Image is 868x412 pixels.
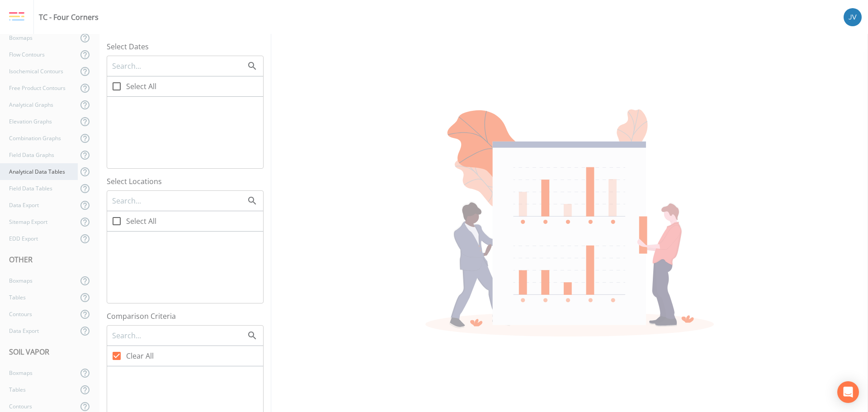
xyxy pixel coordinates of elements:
[107,311,264,322] label: Comparison Criteria
[837,381,859,403] div: Open Intercom Messenger
[111,60,247,72] input: Search...
[126,81,156,92] span: Select All
[844,8,862,26] img: d880935ebd2e17e4df7e3e183e9934ef
[39,12,99,23] div: TC - Four Corners
[425,109,714,336] img: undraw_report_building_chart-e1PV7-8T.svg
[111,195,247,207] input: Search...
[126,350,154,361] span: Clear All
[9,12,24,22] img: logo
[126,216,156,227] span: Select All
[107,176,264,187] label: Select Locations
[107,41,264,52] label: Select Dates
[111,330,247,341] input: Search...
